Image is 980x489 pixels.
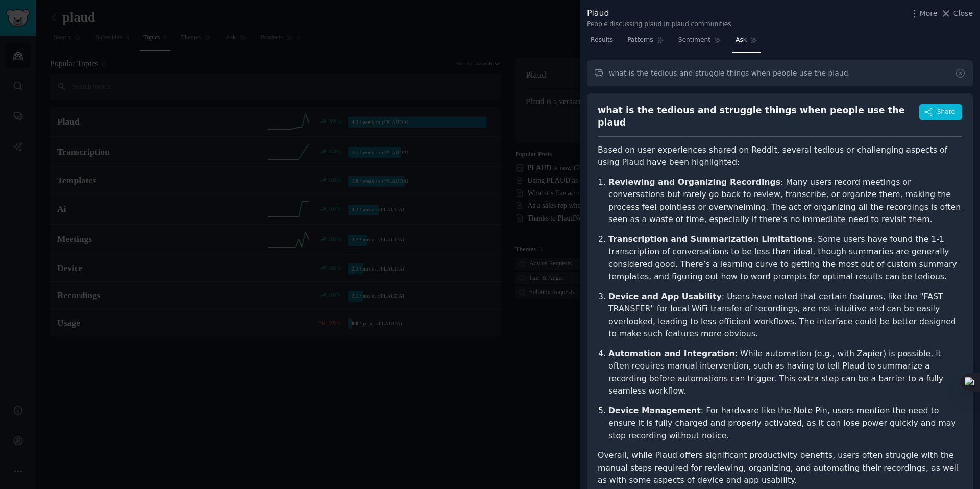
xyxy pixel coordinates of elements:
[678,36,710,45] span: Sentiment
[937,108,955,117] span: Share
[627,36,653,45] span: Patterns
[675,32,725,53] a: Sentiment
[608,405,962,443] p: : For hardware like the Note Pin, users mention the need to ensure it is fully charged and proper...
[608,290,962,340] p: : Users have noted that certain features, like the "FAST TRANSFER" for local WiFi transfer of rec...
[598,449,962,487] p: Overall, while Plaud offers significant productivity benefits, users often struggle with the manu...
[953,8,973,19] span: Close
[909,8,938,19] button: More
[608,349,735,358] strong: Automation and Integration
[736,36,747,45] span: Ask
[608,348,962,398] p: : While automation (e.g., with Zapier) is possible, it often requires manual intervention, such a...
[587,60,973,86] input: Ask a question about plaud...
[608,234,813,244] strong: Transcription and Summarization Limitations
[732,32,761,53] a: Ask
[608,176,962,226] p: : Many users record meetings or conversations but rarely go back to review, transcribe, or organi...
[591,36,613,45] span: Results
[624,32,667,53] a: Patterns
[598,104,919,129] div: what is the tedious and struggle things when people use the plaud
[608,406,701,415] strong: Device Management
[587,32,617,53] a: Results
[598,144,962,169] p: Based on user experiences shared on Reddit, several tedious or challenging aspects of using Plaud...
[941,8,973,19] button: Close
[919,104,962,120] button: Share
[587,7,731,20] div: Plaud
[587,20,731,29] div: People discussing plaud in plaud communities
[608,177,780,187] strong: Reviewing and Organizing Recordings
[608,291,722,301] strong: Device and App Usability
[608,233,962,283] p: : Some users have found the 1-1 transcription of conversations to be less than ideal, though summ...
[920,8,938,19] span: More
